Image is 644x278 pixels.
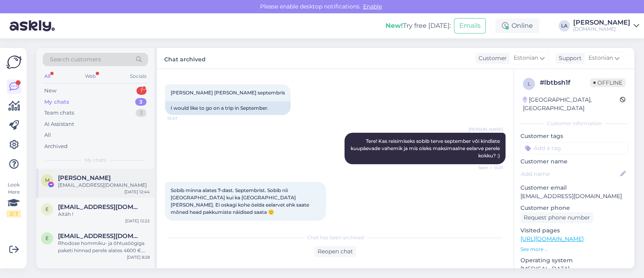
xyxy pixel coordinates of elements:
[573,19,639,32] a: [PERSON_NAME][DOMAIN_NAME]
[314,246,356,257] div: Reopen chat
[361,3,384,10] span: Enable
[58,182,150,189] div: [EMAIL_ADDRESS][DOMAIN_NAME]
[83,71,97,82] div: Web
[58,203,142,211] span: egle.maask@mail.ee
[520,226,628,235] p: Visited pages
[164,53,206,64] label: Chat archived
[307,234,364,241] span: Chat has been archived
[44,109,74,117] div: Team chats
[520,204,628,212] p: Customer phone
[165,101,291,115] div: I would like to go on a trip in September.
[520,246,628,253] p: See more ...
[573,19,630,26] div: [PERSON_NAME]
[58,232,142,240] span: emiliasm@outlook.com
[44,98,69,106] div: My chats
[520,157,628,166] p: Customer name
[469,126,503,132] span: [PERSON_NAME]
[555,54,582,63] div: Support
[520,256,628,265] p: Operating system
[124,189,150,195] div: [DATE] 12:44
[520,184,628,192] p: Customer email
[6,210,21,217] div: 2 / 3
[520,265,628,273] p: [MEDICAL_DATA]
[58,240,150,254] div: Rhodose hommiku- ja õhtusöögiga paketi hinnad perele alates 4600 €. Saadan Teile esimesel võimalu...
[44,87,56,95] div: New
[520,132,628,140] p: Customer tags
[136,109,147,117] div: 3
[590,78,625,87] span: Offline
[521,169,619,178] input: Add name
[171,90,285,96] span: [PERSON_NAME] [PERSON_NAME] septembris
[523,96,620,113] div: [GEOGRAPHIC_DATA], [GEOGRAPHIC_DATA]
[588,54,613,63] span: Estonian
[351,138,501,159] span: Tere! Kas reisimiseks sobib terve september või kindlate kuupäevade vahemik ja mis oleks maksimaa...
[528,81,530,87] span: l
[125,218,150,224] div: [DATE] 12:22
[573,26,630,32] div: [DOMAIN_NAME]
[45,177,50,183] span: M
[44,142,68,150] div: Archived
[6,181,21,217] div: Look Here
[520,120,628,127] div: Customer information
[386,22,403,29] b: New!
[473,165,503,171] span: Seen ✓ 14:31
[171,187,310,215] span: Sobib minna alates 7-dast. Septembrist. Sobib nii [GEOGRAPHIC_DATA] kui ka [GEOGRAPHIC_DATA] [PER...
[495,19,539,33] div: Online
[167,221,198,227] span: 14:42
[514,54,538,63] span: Estonian
[520,142,628,154] input: Add a tag
[43,71,52,82] div: All
[559,20,570,31] div: LA
[475,54,507,63] div: Customer
[44,120,74,128] div: AI Assistant
[127,254,150,260] div: [DATE] 8:28
[6,54,22,70] img: Askly Logo
[58,211,150,218] div: Aitäh !
[520,235,584,242] a: [URL][DOMAIN_NAME]
[50,55,101,64] span: Search customers
[44,131,51,139] div: All
[386,21,451,31] div: Try free [DATE]:
[167,115,198,121] span: 13:47
[454,18,486,33] button: Emails
[58,174,111,182] span: Merle Käpp
[520,212,593,223] div: Request phone number
[128,71,148,82] div: Socials
[45,235,49,241] span: e
[135,98,147,106] div: 3
[540,78,590,88] div: # lbtbsh1f
[520,192,628,201] p: [EMAIL_ADDRESS][DOMAIN_NAME]
[45,206,49,212] span: e
[136,87,147,95] div: 1
[85,157,106,164] span: My chats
